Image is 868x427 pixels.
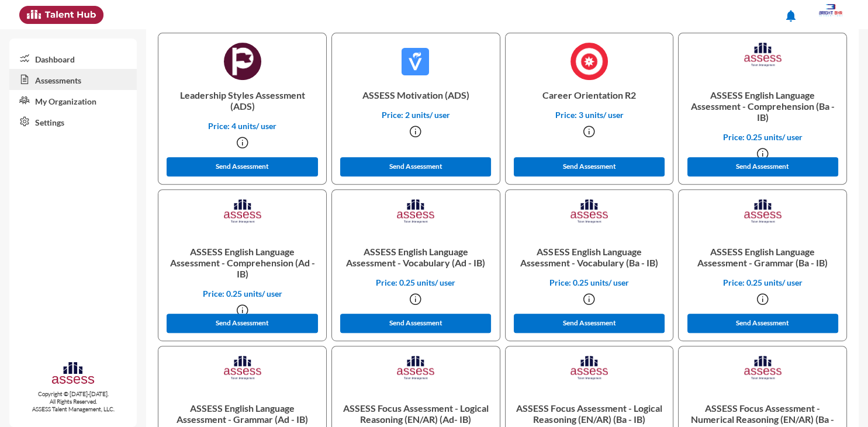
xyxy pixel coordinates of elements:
p: Copyright © [DATE]-[DATE]. All Rights Reserved. ASSESS Talent Management, LLC. [9,390,137,413]
p: Career Orientation R2 [515,80,664,110]
p: Price: 0.25 units/ user [688,132,837,142]
img: assesscompany-logo.png [51,360,95,388]
button: Send Assessment [687,157,838,176]
p: Price: 2 units/ user [341,110,490,120]
p: ASSESS English Language Assessment - Vocabulary (Ad - IB) [341,237,490,277]
button: Send Assessment [514,314,665,333]
p: Price: 0.25 units/ user [515,277,664,287]
button: Send Assessment [514,157,665,176]
p: ASSESS Motivation (ADS) [341,80,490,110]
p: Price: 3 units/ user [515,110,664,120]
p: ASSESS English Language Assessment - Vocabulary (Ba - IB) [515,237,664,277]
p: Leadership Styles Assessment (ADS) [168,80,317,121]
button: Send Assessment [340,157,491,176]
button: Send Assessment [687,314,838,333]
button: Send Assessment [167,157,317,176]
button: Send Assessment [340,314,491,333]
p: ASSESS English Language Assessment - Grammar (Ba - IB) [688,237,837,277]
a: Settings [9,111,137,132]
p: Price: 4 units/ user [168,121,317,131]
a: Assessments [9,69,137,90]
p: ASSESS English Language Assessment - Comprehension (Ba - IB) [688,80,837,132]
p: Price: 0.25 units/ user [688,277,837,287]
button: Send Assessment [167,314,317,333]
a: Dashboard [9,48,137,69]
p: Price: 0.25 units/ user [168,289,317,298]
a: My Organization [9,90,137,111]
mat-icon: notifications [784,9,798,23]
p: ASSESS English Language Assessment - Comprehension (Ad - IB) [168,237,317,289]
p: Price: 0.25 units/ user [341,277,490,287]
